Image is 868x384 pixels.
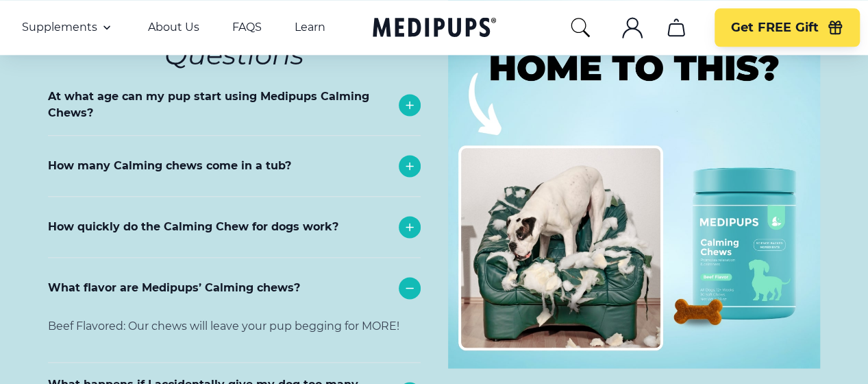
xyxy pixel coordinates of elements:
[48,280,300,296] p: What flavor are Medipups’ Calming chews?
[715,8,860,47] button: Get FREE Gift
[48,88,392,121] p: At what age can my pup start using Medipups Calming Chews?
[660,11,693,44] button: cart
[48,158,291,174] p: How many Calming chews come in a tub?
[22,21,97,34] span: Supplements
[569,16,591,38] button: search
[148,21,199,34] a: About Us
[48,219,338,235] p: How quickly do the Calming Chew for dogs work?
[232,21,262,34] a: FAQS
[616,11,649,44] button: account
[48,196,421,240] div: Each tub contains 30 chews.
[48,135,421,228] div: Our calming soft chews are an amazing solution for dogs of any breed. This chew is to be given to...
[295,21,325,34] a: Learn
[731,20,819,36] span: Get FREE Gift
[48,318,421,362] div: Beef Flavored: Our chews will leave your pup begging for MORE!
[22,19,115,36] button: Supplements
[373,14,496,43] a: Medipups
